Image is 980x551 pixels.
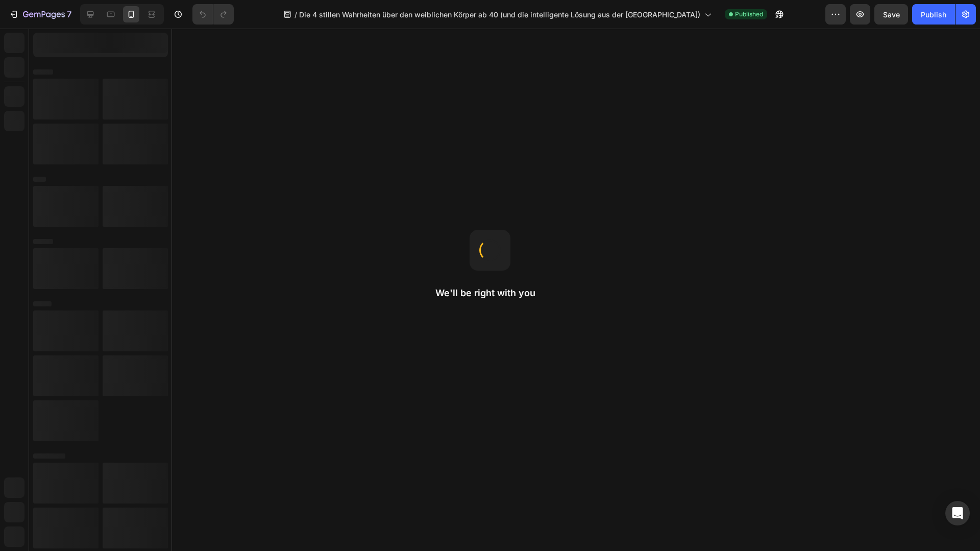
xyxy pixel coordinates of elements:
[921,9,946,20] div: Publish
[295,9,297,20] span: /
[435,287,545,299] h2: We'll be right with you
[67,8,71,20] p: 7
[874,4,908,25] button: Save
[883,10,900,19] span: Save
[945,501,970,525] div: Open Intercom Messenger
[735,10,763,19] span: Published
[912,4,955,25] button: Publish
[299,9,700,20] span: Die 4 stillen Wahrheiten über den weiblichen Körper ab 40 (und die intelligente Lösung aus der [G...
[192,4,234,25] div: Undo/Redo
[4,4,76,25] button: 7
